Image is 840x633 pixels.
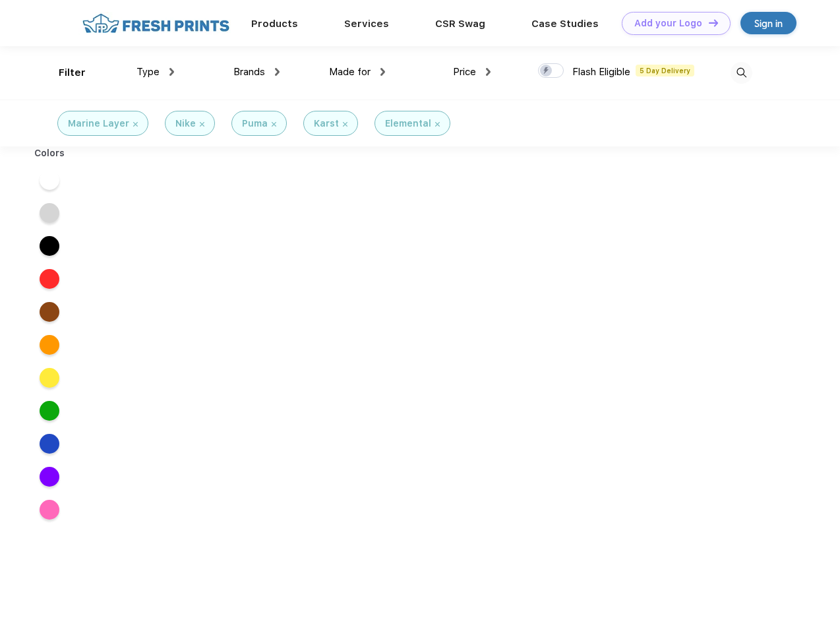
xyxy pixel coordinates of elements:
[486,68,491,76] img: dropdown.png
[329,66,371,78] span: Made for
[435,18,485,30] a: CSR Swag
[169,68,174,76] img: dropdown.png
[380,68,385,76] img: dropdown.png
[435,122,440,127] img: filter_cancel.svg
[709,19,718,26] img: DT
[344,18,389,30] a: Services
[68,117,129,131] div: Marine Layer
[572,66,630,78] span: Flash Eligible
[242,117,268,131] div: Puma
[136,66,160,78] span: Type
[314,117,339,131] div: Karst
[740,12,796,34] a: Sign in
[78,12,233,35] img: fo%20logo%202.webp
[24,146,75,160] div: Colors
[343,122,347,127] img: filter_cancel.svg
[133,122,138,127] img: filter_cancel.svg
[272,122,276,127] img: filter_cancel.svg
[634,18,702,29] div: Add your Logo
[233,66,265,78] span: Brands
[175,117,196,131] div: Nike
[275,68,280,76] img: dropdown.png
[754,16,783,31] div: Sign in
[251,18,298,30] a: Products
[453,66,476,78] span: Price
[636,65,694,76] span: 5 Day Delivery
[385,117,431,131] div: Elemental
[731,62,752,84] img: desktop_search.svg
[200,122,204,127] img: filter_cancel.svg
[59,65,86,80] div: Filter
